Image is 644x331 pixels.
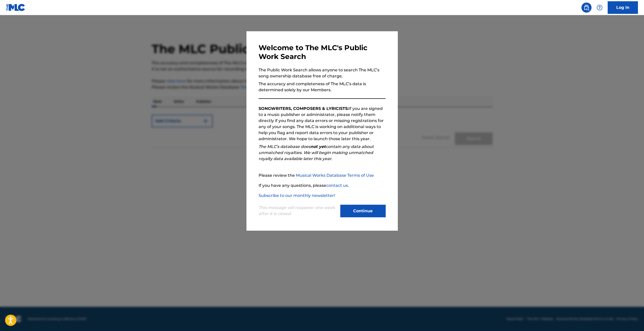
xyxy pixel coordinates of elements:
img: search [583,5,590,11]
em: The MLC’s database does contain any data about unmatched royalties. We will begin making unmatche... [259,144,374,161]
p: This message will reappear one week after it is closed. [259,205,337,217]
a: Subscribe to our monthly newsletter! [259,193,335,198]
a: Log In [608,1,638,14]
img: help [597,5,603,11]
img: MLC Logo [6,4,25,11]
button: Continue [340,205,386,217]
strong: not yet [311,144,326,149]
p: If you have any questions, please . [259,183,386,189]
strong: SONGWRITERS, COMPOSERS & LYRICISTS: [259,106,349,111]
a: contact us [326,183,348,188]
p: If you are signed to a music publisher or administrator, please notify them directly if you find ... [259,106,386,142]
a: Public Search [581,3,592,13]
p: The accuracy and completeness of The MLC’s data is determined solely by our Members. [259,81,386,93]
a: Musical Works Database Terms of Use [296,173,374,178]
h3: Welcome to The MLC's Public Work Search [259,43,386,61]
div: Help [595,3,605,13]
p: The Public Work Search allows anyone to search The MLC’s song ownership database free of charge. [259,67,386,79]
p: Please review the [259,172,386,178]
